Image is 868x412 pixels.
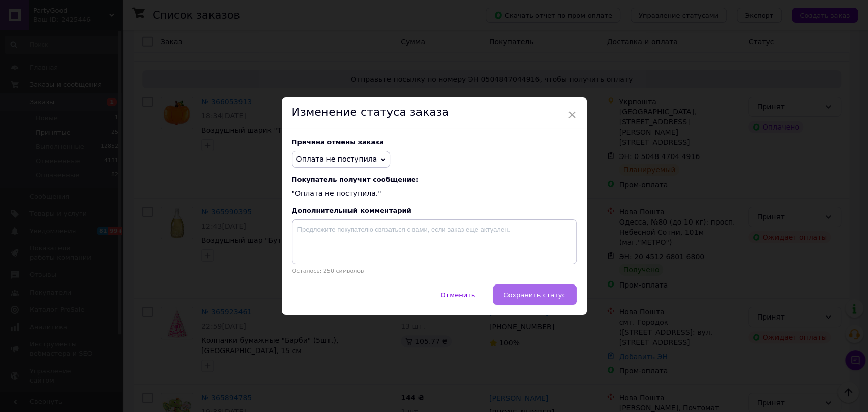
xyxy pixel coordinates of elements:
div: "Оплата не поступила." [292,176,577,199]
div: Дополнительный комментарий [292,207,577,214]
button: Отменить [430,284,486,305]
button: Сохранить статус [493,284,576,305]
span: Покупатель получит сообщение: [292,176,577,183]
div: Изменение статуса заказа [282,97,587,128]
span: Сохранить статус [503,291,565,299]
p: Осталось: 250 символов [292,268,577,274]
span: Оплата не поступила [296,155,377,163]
span: × [567,106,577,123]
div: Причина отмены заказа [292,138,577,146]
span: Отменить [440,291,475,299]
